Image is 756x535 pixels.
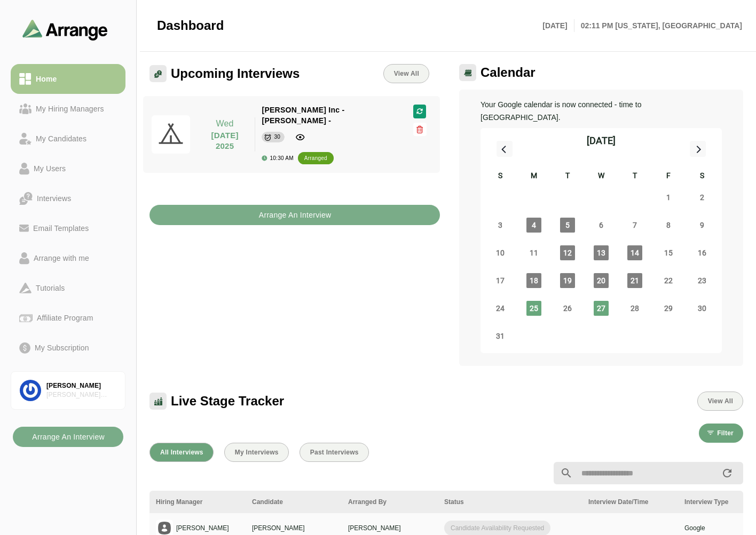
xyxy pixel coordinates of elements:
div: [PERSON_NAME] [46,381,116,390]
a: Arrange with me [11,243,125,273]
div: Affiliate Program [33,312,97,324]
span: Sunday, August 24, 2025 [493,301,508,316]
span: Thursday, August 21, 2025 [627,273,642,288]
span: Thursday, August 14, 2025 [627,245,642,260]
span: Past Interviews [310,449,359,456]
span: Upcoming Interviews [171,66,300,82]
button: Filter [699,424,743,443]
span: Tuesday, August 5, 2025 [560,218,575,233]
span: Saturday, August 23, 2025 [695,273,710,288]
div: S [484,170,517,183]
p: Wed [201,117,249,130]
img: arrangeai-name-small-logo.4d2b8aee.svg [22,19,108,40]
span: Saturday, August 30, 2025 [695,301,710,316]
span: All Interviews [160,449,203,456]
p: 02:11 PM [US_STATE], [GEOGRAPHIC_DATA] [574,19,742,32]
span: View All [707,397,733,405]
div: Tutorials [31,282,69,294]
a: Affiliate Program [11,303,125,333]
p: [PERSON_NAME] [252,523,335,533]
b: Arrange An Interview [31,427,105,447]
a: View All [383,64,429,83]
a: Email Templates [11,213,125,243]
b: Arrange An Interview [258,205,332,225]
img: pwa-512x512.png [152,115,190,154]
span: Sunday, August 3, 2025 [493,218,508,233]
span: Friday, August 29, 2025 [661,301,676,316]
div: My Hiring Managers [31,102,108,115]
div: Interviews [33,192,75,205]
button: My Interviews [224,443,289,462]
div: My Candidates [31,132,91,145]
span: Dashboard [157,18,224,34]
span: View All [393,70,419,77]
span: Tuesday, August 12, 2025 [560,245,575,260]
a: My Subscription [11,333,125,363]
div: [DATE] [587,133,616,148]
div: Candidate [252,497,335,507]
button: Past Interviews [300,443,369,462]
div: Status [444,497,576,507]
div: Arrange with me [29,252,93,265]
span: Wednesday, August 13, 2025 [594,245,609,260]
span: Monday, August 11, 2025 [526,245,541,260]
span: Thursday, August 7, 2025 [627,218,642,233]
p: [PERSON_NAME] [348,523,431,533]
div: Arranged By [348,497,431,507]
span: Thursday, August 28, 2025 [627,301,642,316]
div: My Users [29,162,70,175]
span: Monday, August 4, 2025 [526,218,541,233]
div: arranged [304,153,327,164]
span: Friday, August 8, 2025 [661,218,676,233]
span: Sunday, August 31, 2025 [493,329,508,344]
span: [PERSON_NAME] Inc - [PERSON_NAME] - [262,106,344,125]
p: [DATE] 2025 [201,130,249,151]
span: Filter [716,429,734,437]
div: My Subscription [30,341,93,354]
a: Tutorials [11,273,125,303]
div: W [585,170,618,183]
div: Hiring Manager [156,497,239,507]
p: [DATE] [542,19,574,32]
button: Arrange An Interview [149,205,440,225]
div: Home [31,73,61,85]
span: My Interviews [234,449,279,456]
span: Friday, August 22, 2025 [661,273,676,288]
div: 30 [274,132,280,142]
a: My Users [11,154,125,183]
div: T [551,170,585,183]
div: T [618,170,651,183]
span: Tuesday, August 26, 2025 [560,301,575,316]
span: Saturday, August 9, 2025 [695,218,710,233]
span: Saturday, August 16, 2025 [695,245,710,260]
a: Home [11,64,125,94]
a: My Hiring Managers [11,94,125,124]
span: Tuesday, August 19, 2025 [560,273,575,288]
button: View All [697,392,743,411]
span: Wednesday, August 27, 2025 [594,301,609,316]
div: F [651,170,685,183]
span: Wednesday, August 20, 2025 [594,273,609,288]
span: Live Stage Tracker [171,393,284,409]
i: appended action [721,467,734,480]
a: My Candidates [11,124,125,154]
div: Interview Date/Time [588,497,672,507]
button: Arrange An Interview [13,427,123,447]
span: Friday, August 1, 2025 [661,190,676,205]
a: [PERSON_NAME][PERSON_NAME] Associates [11,371,125,410]
div: Email Templates [29,222,93,235]
span: Monday, August 25, 2025 [526,301,541,316]
span: Friday, August 15, 2025 [661,245,676,260]
span: Saturday, August 2, 2025 [695,190,710,205]
button: All Interviews [149,443,214,462]
div: M [517,170,551,183]
p: [PERSON_NAME] [176,523,229,533]
span: Sunday, August 10, 2025 [493,245,508,260]
span: Monday, August 18, 2025 [526,273,541,288]
div: 10:30 AM [262,155,293,161]
div: S [685,170,719,183]
a: Interviews [11,183,125,213]
p: Your Google calendar is now connected - time to [GEOGRAPHIC_DATA]. [481,98,722,124]
span: Wednesday, August 6, 2025 [594,218,609,233]
div: [PERSON_NAME] Associates [46,390,116,400]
